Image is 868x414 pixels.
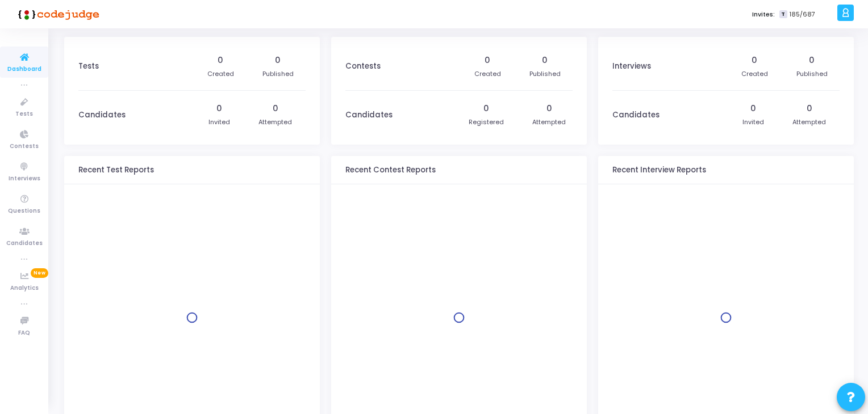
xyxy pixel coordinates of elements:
h3: Recent Contest Reports [345,166,436,175]
h3: Contests [345,62,381,71]
span: Interviews [9,174,40,184]
span: Dashboard [7,65,41,74]
h3: Candidates [78,111,126,120]
div: 0 [542,54,548,66]
div: 0 [216,103,222,115]
div: Published [796,69,828,79]
h3: Candidates [345,111,393,120]
div: 0 [273,103,278,115]
span: New [31,268,48,278]
div: Attempted [792,117,826,127]
div: 0 [809,54,815,66]
h3: Tests [78,62,99,71]
div: 0 [546,103,552,115]
div: Attempted [258,117,292,127]
div: 0 [483,103,489,115]
h3: Recent Test Reports [78,166,154,175]
h3: Interviews [612,62,651,71]
span: 185/687 [790,10,815,19]
div: 0 [750,103,756,115]
span: Questions [8,206,40,216]
div: 0 [485,54,490,66]
span: FAQ [18,328,30,338]
div: Created [207,69,234,79]
div: Invited [208,117,230,127]
div: Invited [742,117,764,127]
div: Created [741,69,768,79]
div: Registered [469,117,504,127]
div: 0 [275,54,281,66]
div: Attempted [532,117,566,127]
h3: Recent Interview Reports [612,166,706,175]
span: T [779,10,787,19]
div: 0 [807,103,812,115]
div: Created [474,69,501,79]
span: Tests [15,109,33,119]
span: Analytics [10,284,39,293]
label: Invites: [752,10,775,19]
span: Candidates [6,239,43,248]
div: Published [529,69,561,79]
div: 0 [218,54,223,66]
h3: Candidates [612,111,660,120]
span: Contests [10,142,39,151]
div: Published [262,69,294,79]
div: 0 [752,54,757,66]
img: logo [14,3,99,26]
